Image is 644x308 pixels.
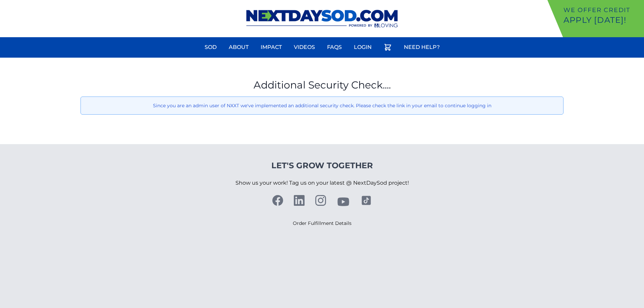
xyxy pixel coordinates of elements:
p: Since you are an admin user of NXXT we've implemented an additional security check. Please check ... [86,102,558,109]
a: Sod [201,39,221,55]
a: About [225,39,253,55]
p: Show us your work! Tag us on your latest @ NextDaySod project! [235,171,409,195]
a: Login [350,39,376,55]
p: Apply [DATE]! [563,15,641,25]
p: We offer Credit [563,5,641,15]
a: Need Help? [400,39,444,55]
a: Order Fulfillment Details [293,220,352,226]
a: FAQs [323,39,346,55]
a: Impact [257,39,286,55]
a: Videos [290,39,319,55]
h1: Additional Security Check.... [80,79,563,91]
h4: Let's Grow Together [235,160,409,171]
